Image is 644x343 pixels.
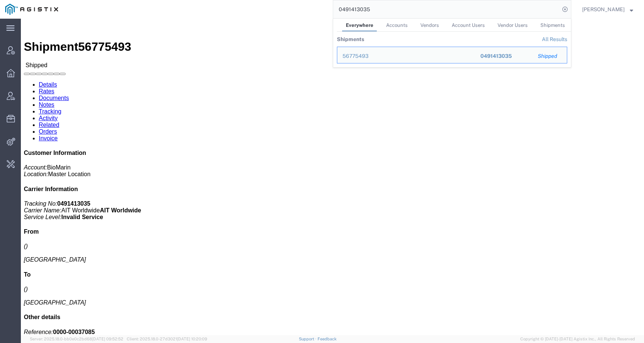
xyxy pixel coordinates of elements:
a: View all shipments found by criterion [542,36,567,42]
span: Server: 2025.18.0-bb0e0c2bd68 [30,337,123,341]
button: [PERSON_NAME] [582,5,634,14]
span: Everywhere [346,22,373,28]
span: Accounts [386,22,408,28]
input: Search for shipment number, reference number [333,0,560,18]
span: Shipments [540,22,565,28]
span: 0491413035 [480,53,512,59]
th: Shipments [337,32,364,47]
span: Copyright © [DATE]-[DATE] Agistix Inc., All Rights Reserved [520,336,635,342]
span: Vendors [420,22,439,28]
span: [DATE] 10:20:09 [177,337,207,341]
a: Feedback [318,337,337,341]
iframe: FS Legacy Container [21,19,644,335]
span: [DATE] 09:52:52 [92,337,123,341]
span: Kate Petrenko [582,5,625,13]
img: logo [5,4,58,15]
span: Client: 2025.18.0-27d3021 [127,337,207,341]
span: Vendor Users [498,22,528,28]
table: Search Results [337,32,571,67]
div: 0491413035 [480,52,528,60]
div: Shipped [538,52,562,60]
a: Support [299,337,318,341]
span: Account Users [452,22,485,28]
div: 56775493 [342,52,378,60]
